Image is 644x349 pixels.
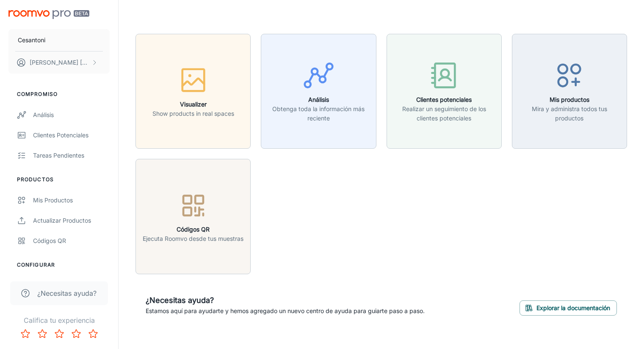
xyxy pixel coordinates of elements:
[143,234,243,243] p: Ejecuta Roomvo desde tus muestras
[7,315,111,325] p: Califica tu experiencia
[261,34,376,149] button: AnálisisObtenga toda la información más reciente
[135,159,251,274] button: Códigos QREjecuta Roomvo desde tus muestras
[143,225,243,234] h6: Códigos QR
[8,10,89,19] img: Roomvo PRO Beta
[512,87,627,95] a: Mis productosMira y administra todos tus productos
[517,95,622,104] h6: Mis productos
[68,325,85,342] button: Rate 4 star
[37,288,97,298] span: ¿Necesitas ayuda?
[392,104,496,123] p: Realizar un seguimiento de los clientes potenciales
[392,95,496,104] h6: Clientes potenciales
[512,34,627,149] button: Mis productosMira y administra todos tus productos
[135,34,251,149] button: VisualizerShow products in real spaces
[33,236,110,245] div: Códigos QR
[34,325,51,342] button: Rate 2 star
[17,325,34,342] button: Rate 1 star
[152,109,234,118] p: Show products in real spaces
[135,212,251,220] a: Códigos QREjecuta Roomvo desde tus muestras
[30,58,89,67] p: [PERSON_NAME] [PERSON_NAME]
[33,110,110,120] div: Análisis
[387,34,502,149] button: Clientes potencialesRealizar un seguimiento de los clientes potenciales
[146,294,425,306] h6: ¿Necesitas ayuda?
[266,104,370,123] p: Obtenga toda la información más reciente
[8,29,110,51] button: Cesantoni
[520,303,617,311] a: Explorar la documentación
[520,300,617,316] button: Explorar la documentación
[266,95,370,104] h6: Análisis
[33,131,110,140] div: Clientes potenciales
[33,151,110,160] div: Tareas pendientes
[18,35,45,45] p: Cesantoni
[33,196,110,205] div: Mis productos
[33,216,110,225] div: Actualizar productos
[387,87,502,95] a: Clientes potencialesRealizar un seguimiento de los clientes potenciales
[51,325,68,342] button: Rate 3 star
[146,306,425,316] p: Estamos aquí para ayudarte y hemos agregado un nuevo centro de ayuda para guiarte paso a paso.
[261,87,376,95] a: AnálisisObtenga toda la información más reciente
[152,100,234,109] h6: Visualizer
[85,325,102,342] button: Rate 5 star
[8,52,110,74] button: [PERSON_NAME] [PERSON_NAME]
[517,104,622,123] p: Mira y administra todos tus productos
